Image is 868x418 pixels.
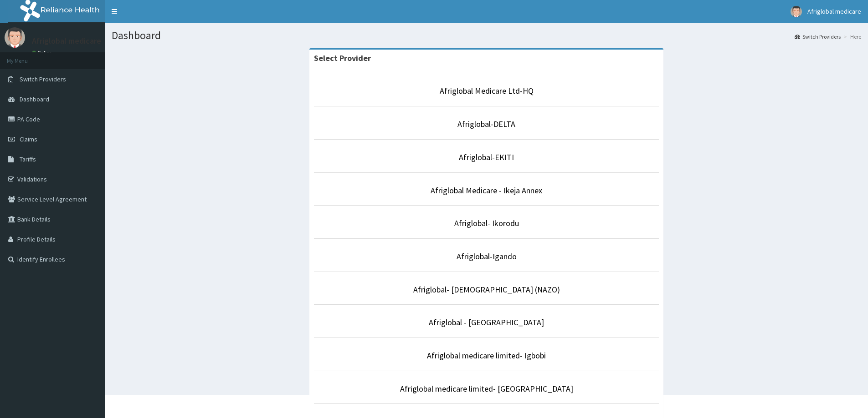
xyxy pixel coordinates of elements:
[5,27,25,48] img: User Image
[400,383,573,394] a: Afriglobal medicare limited- [GEOGRAPHIC_DATA]
[427,350,546,361] a: Afriglobal medicare limited- Igbobi
[431,185,542,196] a: Afriglobal Medicare - Ikeja Annex
[32,50,54,56] a: Online
[457,119,515,129] a: Afriglobal-DELTA
[440,86,534,96] a: Afriglobal Medicare Ltd-HQ
[459,152,514,162] a: Afriglobal-EKITI
[20,95,49,103] span: Dashboard
[314,53,371,63] strong: Select Provider
[842,33,861,40] li: Here
[429,317,544,327] a: Afriglobal - [GEOGRAPHIC_DATA]
[20,155,36,163] span: Tariffs
[413,284,560,295] a: Afriglobal- [DEMOGRAPHIC_DATA] (NAZO)
[791,6,802,17] img: User Image
[20,135,37,143] span: Claims
[32,37,101,45] p: Afriglobal medicare
[20,75,66,83] span: Switch Providers
[454,218,519,228] a: Afriglobal- Ikorodu
[112,30,861,41] h1: Dashboard
[457,251,517,262] a: Afriglobal-Igando
[795,33,841,40] a: Switch Providers
[807,7,861,15] span: Afriglobal medicare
